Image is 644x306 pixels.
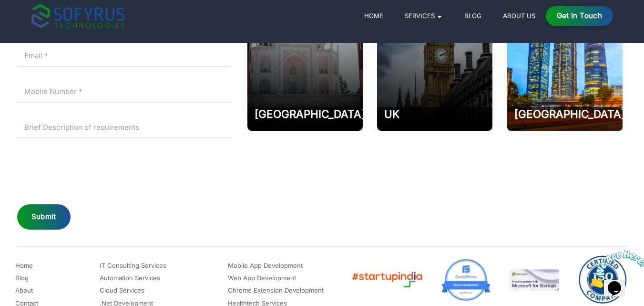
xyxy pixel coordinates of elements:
[499,10,539,21] a: About Us
[15,272,29,284] a: Blog
[228,260,303,271] a: Mobile App Development
[15,260,33,271] a: Home
[4,4,63,42] img: Chat attention grabber
[255,107,356,121] h2: [GEOGRAPHIC_DATA]
[460,10,485,21] a: Blog
[228,285,324,296] a: Chrome Extension Development
[15,285,33,296] a: About
[100,272,160,284] a: Automation Services
[509,269,559,291] img: MicroSoft for Startup
[351,270,423,290] img: Startup India
[514,107,615,121] h2: [GEOGRAPHIC_DATA]
[31,4,124,28] img: sofyrus
[100,260,166,271] a: IT Consulting Services
[360,10,387,21] a: Home
[17,45,231,67] input: Email *
[17,117,231,138] input: Brief Description of requirements
[17,81,231,103] input: Mobile Number *
[228,272,296,284] a: Web App Development
[546,6,613,26] a: Get in Touch
[100,285,144,296] a: Cloud Services
[17,204,71,230] button: Submit
[577,255,627,304] img: ISO
[401,10,446,21] a: Services 🞃
[17,153,162,190] iframe: reCAPTCHA
[384,107,485,121] h2: UK
[441,259,491,301] img: Good Firms
[585,246,644,292] iframe: chat widget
